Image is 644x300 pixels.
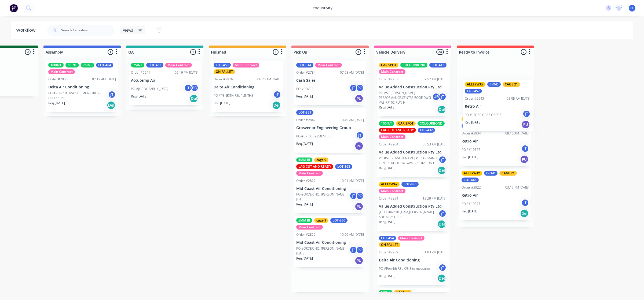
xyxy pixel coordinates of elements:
span: Views [123,27,133,33]
input: Search for orders... [61,25,114,36]
span: PF [630,6,634,10]
div: productivity [309,4,335,12]
div: Workflow [16,27,38,33]
img: Factory [10,4,18,12]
